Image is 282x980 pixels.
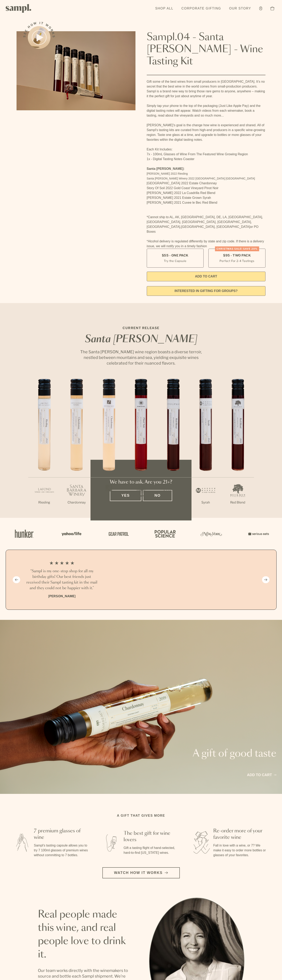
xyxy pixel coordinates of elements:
li: 4 / 7 [125,379,157,518]
p: A gift of good taste [156,749,276,759]
span: $55 - One Pack [162,253,188,258]
li: 5 / 7 [157,379,189,518]
button: Next slide [262,576,270,583]
img: Sampl logo [6,4,31,13]
button: See how it works [28,26,50,49]
p: Riesling [28,500,60,505]
li: 3 / 7 [93,379,125,518]
p: Pinot Noir [125,500,157,505]
p: Syrah [189,500,222,505]
a: Our Story [227,4,253,13]
div: Christmas SALE! Save 20% [215,246,259,251]
small: Try the Capsule [164,259,186,263]
li: 7 / 7 [222,379,254,518]
li: 1 / 4 [25,558,98,602]
img: Sampl.04 - Santa Barbara - Wine Tasting Kit [17,31,135,110]
li: 1 / 7 [28,379,60,518]
a: Corporate Gifting [179,4,223,13]
button: Previous slide [13,576,20,583]
a: Add to cart [247,772,276,778]
a: interested in gifting for groups? [147,286,266,296]
li: 6 / 7 [189,379,222,518]
button: Add to Cart [147,272,266,281]
p: Chardonnay [93,500,125,505]
p: Red Blend [157,500,189,505]
span: $95 - Two Pack [223,253,251,258]
p: Red Blend [222,500,254,505]
h3: “Sampl is my one-stop shop for all my birthday gifts! Our best friends just received their Sampl ... [25,568,98,591]
b: [PERSON_NAME] [48,594,76,598]
small: Perfect For 2-4 Tastings [220,259,254,263]
li: 2 / 7 [60,379,93,518]
a: Shop All [153,4,175,13]
p: Chardonnay [60,500,93,505]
